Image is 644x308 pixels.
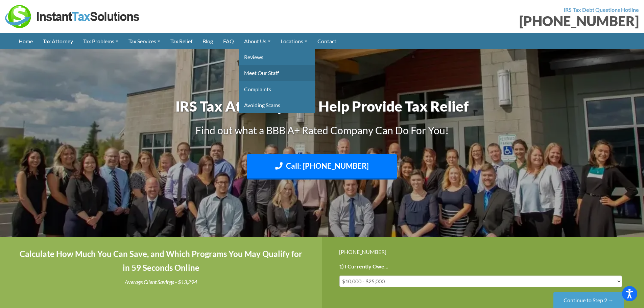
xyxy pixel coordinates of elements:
a: FAQ [218,33,239,49]
h4: Calculate How Much You Can Save, and Which Programs You May Qualify for in 59 Seconds Online [17,247,305,275]
a: Home [14,33,38,49]
a: Call: [PHONE_NUMBER] [247,154,397,180]
a: Tax Attorney [38,33,78,49]
a: Blog [197,33,218,49]
div: [PHONE_NUMBER] [339,247,627,256]
a: Complaints [239,81,315,97]
img: Instant Tax Solutions Logo [5,5,140,28]
h1: IRS Tax Attorneys can Help Provide Tax Relief [135,96,510,116]
a: Meet Our Staff [239,65,315,81]
a: Tax Problems [78,33,123,49]
div: [PHONE_NUMBER] [327,14,639,28]
a: Reviews [239,49,315,65]
a: Tax Relief [165,33,197,49]
a: Instant Tax Solutions Logo [5,13,140,19]
a: About Us [239,33,276,49]
strong: IRS Tax Debt Questions Hotline [564,6,639,13]
h3: Find out what a BBB A+ Rated Company Can Do For You! [135,123,510,137]
a: Contact [312,33,341,49]
label: 1) I Currently Owe... [339,263,388,270]
a: Avoiding Scams [239,97,315,113]
i: Average Client Savings - $13,294 [125,279,197,285]
a: Locations [276,33,312,49]
a: Tax Services [123,33,165,49]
